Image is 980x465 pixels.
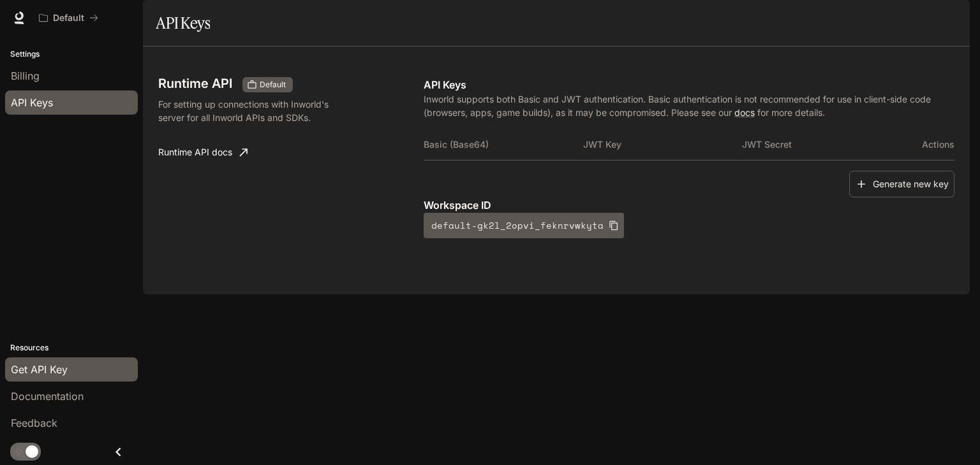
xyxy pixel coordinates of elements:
th: JWT Secret [742,129,902,160]
th: Basic (Base64) [424,129,583,160]
div: These keys will apply to your current workspace only [242,77,293,92]
p: Workspace ID [424,197,954,213]
button: All workspaces [33,5,104,31]
button: default-gk2l_2opvi_feknrvwkyta [424,213,624,238]
h3: Runtime API [158,77,232,90]
th: JWT Key [583,129,743,160]
span: Default [255,79,291,90]
p: Default [53,13,84,24]
p: Inworld supports both Basic and JWT authentication. Basic authentication is not recommended for u... [424,92,954,119]
button: Generate new key [849,171,954,198]
a: Runtime API docs [153,139,253,165]
th: Actions [902,129,954,160]
a: docs [734,107,755,118]
p: For setting up connections with Inworld's server for all Inworld APIs and SDKs. [158,97,350,124]
p: API Keys [424,77,954,92]
h1: API Keys [156,10,210,36]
